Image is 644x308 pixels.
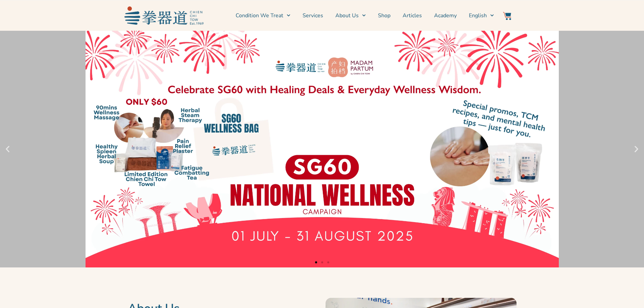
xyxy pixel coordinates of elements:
a: Articles [403,7,422,24]
img: Website Icon-03 [503,12,511,20]
div: Next slide [632,145,641,153]
a: Services [303,7,323,24]
a: Condition We Treat [236,7,290,24]
span: Go to slide 2 [321,261,323,263]
span: Go to slide 1 [315,261,317,263]
div: Previous slide [3,145,12,153]
span: English [469,11,487,20]
a: Shop [378,7,390,24]
a: About Us [335,7,366,24]
span: Go to slide 3 [327,261,329,263]
a: Academy [434,7,457,24]
a: English [469,7,494,24]
nav: Menu [207,7,494,24]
